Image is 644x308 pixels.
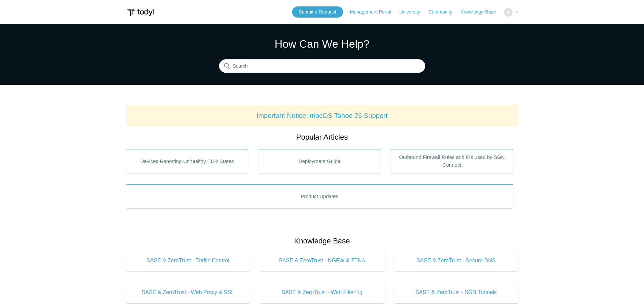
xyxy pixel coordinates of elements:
h2: Knowledge Base [126,235,518,246]
a: SASE & ZeroTrust - Traffic Control [126,250,250,271]
span: SASE & ZeroTrust - NGFW & ZTNA [270,257,374,265]
span: SASE & ZeroTrust - Web Proxy & SSL [136,288,240,297]
a: SASE & ZeroTrust - Web Proxy & SSL [126,282,250,303]
a: SASE & ZeroTrust - NGFW & ZTNA [260,250,384,271]
span: SASE & ZeroTrust - SGN Tunnels [404,288,508,297]
a: Devices Reporting Unhealthy EDR States [126,149,248,173]
a: Important Notice: macOS Tahoe 26 Support [257,112,388,119]
a: Submit a Request [292,6,343,18]
a: Knowledge Base [460,8,503,16]
a: SASE & ZeroTrust - Secure DNS [394,250,518,271]
a: Outbound Firewall Rules and IPs used by SGN Connect [391,149,513,173]
a: Deployment Guide [258,149,381,173]
span: SASE & ZeroTrust - Secure DNS [404,257,508,265]
a: Community [428,8,459,16]
input: Search [219,60,425,73]
img: Todyl Support Center Help Center home page [126,6,155,19]
a: SASE & ZeroTrust - SGN Tunnels [394,282,518,303]
a: Management Portal [350,8,398,16]
span: SASE & ZeroTrust - Traffic Control [136,257,240,265]
a: University [399,8,427,16]
a: SASE & ZeroTrust - Web Filtering [260,282,384,303]
h2: Popular Articles [126,132,518,143]
a: Product Updates [126,184,513,208]
h1: How Can We Help? [219,36,425,52]
span: SASE & ZeroTrust - Web Filtering [270,288,374,297]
